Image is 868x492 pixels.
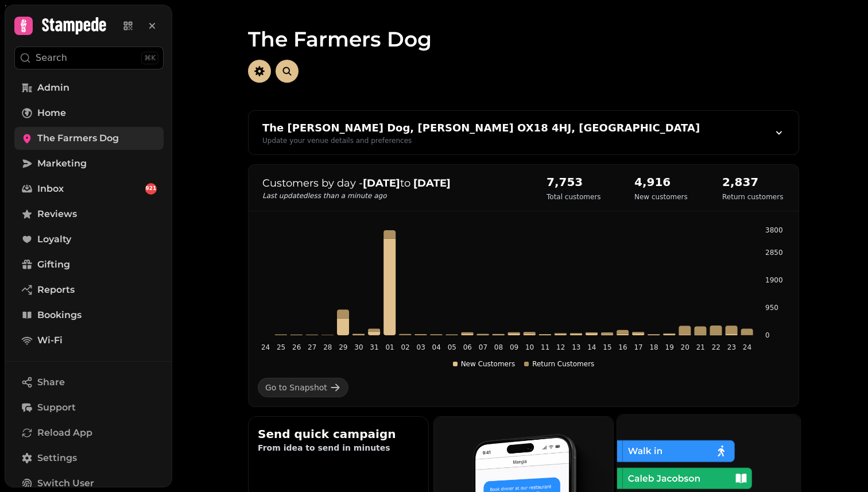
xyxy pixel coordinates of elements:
tspan: 02 [401,343,409,351]
button: Search⌘K [14,47,164,69]
span: Admin [37,81,69,95]
a: Settings [14,447,164,470]
p: Last updated less than a minute ago [262,191,524,200]
tspan: 09 [510,343,518,351]
span: Settings [37,451,77,465]
tspan: 18 [649,343,658,351]
button: Reload App [14,421,164,444]
tspan: 11 [541,343,549,351]
tspan: 07 [479,343,487,351]
tspan: 06 [463,343,472,351]
tspan: 03 [417,343,425,351]
p: Search [36,51,67,65]
span: The Farmers Dog [37,131,119,145]
a: Admin [14,76,164,99]
a: Inbox921 [14,177,164,200]
span: Reload App [37,426,92,440]
span: Reports [37,283,75,297]
tspan: 17 [634,343,642,351]
strong: [DATE] [413,177,451,189]
strong: [DATE] [363,177,400,189]
tspan: 950 [765,304,778,312]
tspan: 1900 [765,276,783,284]
h2: 2,837 [722,174,783,190]
h2: 4,916 [634,174,688,190]
tspan: 05 [448,343,456,351]
div: Update your venue details and preferences [262,136,700,145]
tspan: 30 [354,343,363,351]
div: Return Customers [524,359,594,369]
a: The Farmers Dog [14,127,164,150]
p: Customers by day - to [262,175,524,191]
tspan: 08 [494,343,503,351]
p: From idea to send in minutes [258,442,419,454]
tspan: 3800 [765,226,783,234]
span: Home [37,106,66,120]
tspan: 22 [712,343,720,351]
span: Loyalty [37,233,71,246]
button: Support [14,396,164,419]
div: Go to Snapshot [265,382,327,393]
p: New customers [634,192,688,202]
tspan: 0 [765,331,770,339]
p: Total customers [547,192,601,202]
p: Return customers [722,192,783,202]
tspan: 04 [432,343,441,351]
tspan: 15 [603,343,611,351]
a: Wi-Fi [14,329,164,352]
span: Gifting [37,258,70,272]
tspan: 2850 [765,249,783,257]
tspan: 13 [572,343,580,351]
tspan: 21 [696,343,705,351]
tspan: 01 [385,343,394,351]
tspan: 16 [618,343,627,351]
a: Reports [14,278,164,301]
span: Reviews [37,207,77,221]
span: 921 [146,185,157,193]
a: Gifting [14,253,164,276]
span: Support [37,401,76,414]
div: New Customers [453,359,516,369]
span: Inbox [37,182,64,196]
tspan: 12 [556,343,565,351]
tspan: 24 [261,343,270,351]
tspan: 14 [587,343,596,351]
tspan: 29 [339,343,347,351]
span: Share [37,375,65,389]
tspan: 31 [370,343,378,351]
a: Reviews [14,203,164,226]
button: Share [14,371,164,394]
tspan: 26 [292,343,301,351]
a: Marketing [14,152,164,175]
span: Wi-Fi [37,334,63,347]
span: Switch User [37,476,94,490]
a: Go to Snapshot [258,378,348,397]
a: Bookings [14,304,164,327]
span: Marketing [37,157,87,171]
a: Home [14,102,164,125]
div: The [PERSON_NAME] Dog, [PERSON_NAME] OX18 4HJ, [GEOGRAPHIC_DATA] [262,120,700,136]
div: ⌘K [141,52,158,64]
tspan: 20 [681,343,689,351]
tspan: 28 [323,343,332,351]
tspan: 19 [665,343,674,351]
tspan: 27 [308,343,316,351]
tspan: 25 [277,343,285,351]
tspan: 24 [743,343,751,351]
h2: 7,753 [547,174,601,190]
tspan: 10 [525,343,534,351]
tspan: 23 [727,343,736,351]
span: Bookings [37,308,82,322]
a: Loyalty [14,228,164,251]
h2: Send quick campaign [258,426,419,442]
